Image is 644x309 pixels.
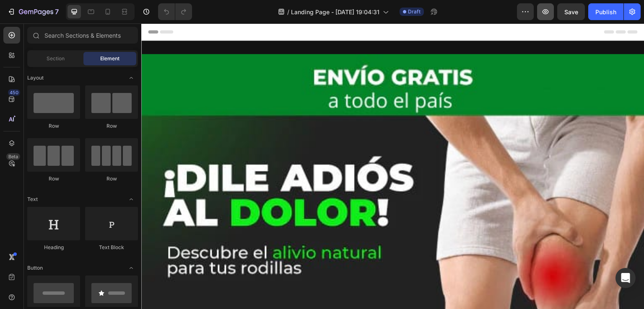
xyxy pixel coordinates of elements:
span: Text [27,196,38,203]
button: Save [557,3,585,20]
button: Publish [588,3,623,20]
div: Row [27,122,80,130]
span: Save [564,8,578,15]
button: 7 [3,3,62,20]
span: Element [100,55,119,62]
span: Layout [27,74,44,82]
span: Toggle open [125,71,138,85]
span: Draft [408,8,421,15]
p: 7 [55,7,59,17]
span: Toggle open [125,261,138,275]
div: Publish [595,8,616,16]
span: / [287,8,289,16]
iframe: Design area [141,23,644,309]
div: Row [27,175,80,183]
div: 450 [8,89,20,96]
span: Section [47,55,65,62]
div: Row [85,175,138,183]
div: Text Block [85,244,138,251]
span: Button [27,264,43,272]
input: Search Sections & Elements [27,27,138,44]
div: Heading [27,244,80,251]
div: Open Intercom Messenger [615,268,636,288]
div: Row [85,122,138,130]
span: Landing Page - [DATE] 19:04:31 [291,8,379,16]
div: Beta [6,153,20,160]
div: Undo/Redo [158,3,192,20]
span: Toggle open [125,193,138,206]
